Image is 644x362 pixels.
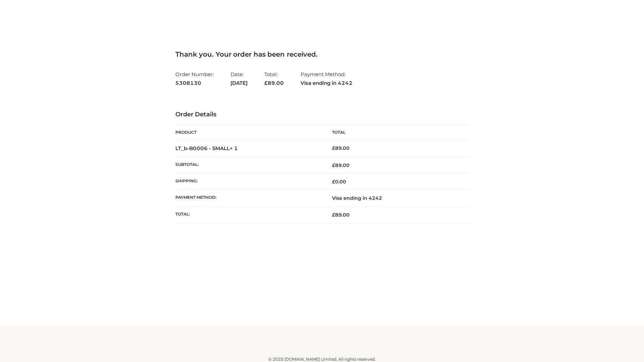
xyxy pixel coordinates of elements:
li: Date: [230,68,248,89]
strong: 5308130 [175,79,214,87]
li: Order Number: [175,68,214,89]
h3: Thank you. Your order has been received. [175,50,469,58]
li: Total: [264,68,284,89]
th: Shipping: [175,174,322,190]
th: Total: [175,206,322,223]
span: 89.00 [332,212,350,218]
th: Subtotal: [175,157,322,173]
span: £ [332,212,335,218]
span: £ [264,80,268,86]
strong: [DATE] [230,79,248,87]
bdi: 0.00 [332,179,346,185]
h3: Order Details [175,111,469,118]
span: 89.00 [264,80,284,86]
td: Visa ending in 4242 [322,190,469,206]
span: £ [332,179,335,185]
strong: Visa ending in 4242 [301,79,353,87]
span: 89.00 [332,162,350,168]
th: Total [322,125,469,140]
bdi: 89.00 [332,145,350,151]
span: £ [332,162,335,168]
th: Product [175,125,322,140]
strong: LT_b-B0006 - SMALL [175,145,238,152]
li: Payment Method: [301,68,353,89]
span: £ [332,145,335,151]
strong: × 1 [230,145,238,152]
th: Payment method: [175,190,322,206]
